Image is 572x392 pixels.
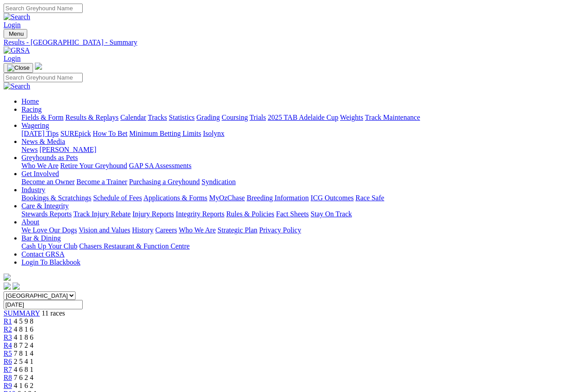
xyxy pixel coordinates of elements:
[4,317,12,325] span: R1
[14,325,34,333] span: 4 8 1 6
[21,210,568,218] div: Care & Integrity
[179,226,216,234] a: Who We Are
[21,202,69,210] a: Care & Integrity
[4,274,11,281] img: logo-grsa-white.png
[311,210,352,218] a: Stay On Track
[21,218,39,226] a: About
[132,210,174,218] a: Injury Reports
[4,63,33,73] button: Toggle navigation
[365,114,420,121] a: Track Maintenance
[355,194,384,202] a: Race Safe
[21,170,59,177] a: Get Involved
[259,226,301,234] a: Privacy Policy
[4,350,12,357] a: R5
[21,242,568,250] div: Bar & Dining
[155,226,177,234] a: Careers
[21,178,568,186] div: Get Involved
[79,242,189,250] a: Chasers Restaurant & Function Centre
[4,282,11,290] img: facebook.svg
[4,82,30,90] img: Search
[14,374,34,381] span: 7 6 2 4
[4,358,12,365] a: R6
[14,333,34,341] span: 4 1 8 6
[4,46,30,55] img: GRSA
[21,194,568,202] div: Industry
[132,226,153,234] a: History
[143,194,207,202] a: Applications & Forms
[21,186,45,194] a: Industry
[268,114,338,121] a: 2025 TAB Adelaide Cup
[21,154,78,161] a: Greyhounds as Pets
[4,13,30,21] img: Search
[21,146,38,153] a: News
[218,226,257,234] a: Strategic Plan
[21,162,59,169] a: Who We Are
[14,366,34,373] span: 4 6 8 1
[21,97,39,105] a: Home
[21,114,63,121] a: Fields & Form
[311,194,353,202] a: ICG Outcomes
[21,162,568,170] div: Greyhounds as Pets
[169,114,195,121] a: Statistics
[21,234,61,242] a: Bar & Dining
[14,382,34,389] span: 4 1 6 2
[60,162,127,169] a: Retire Your Greyhound
[21,130,568,138] div: Wagering
[79,226,130,234] a: Vision and Values
[14,350,34,357] span: 7 8 1 4
[42,309,65,317] span: 11 races
[340,114,363,121] a: Weights
[202,178,236,185] a: Syndication
[4,382,12,389] a: R9
[4,29,27,38] button: Toggle navigation
[4,333,12,341] a: R3
[4,55,21,62] a: Login
[21,122,49,129] a: Wagering
[39,146,96,153] a: [PERSON_NAME]
[21,242,77,250] a: Cash Up Your Club
[65,114,118,121] a: Results & Replays
[76,178,127,185] a: Become a Trainer
[60,130,91,137] a: SUREpick
[73,210,130,218] a: Track Injury Rebate
[249,114,266,121] a: Trials
[35,63,42,70] img: logo-grsa-white.png
[120,114,146,121] a: Calendar
[4,366,12,373] a: R7
[247,194,309,202] a: Breeding Information
[14,317,34,325] span: 4 5 9 8
[4,341,12,349] a: R4
[4,4,83,13] input: Search
[203,130,224,137] a: Isolynx
[21,105,42,113] a: Racing
[21,250,64,258] a: Contact GRSA
[129,130,201,137] a: Minimum Betting Limits
[197,114,220,121] a: Grading
[4,325,12,333] a: R2
[4,374,12,381] a: R8
[7,64,29,72] img: Close
[93,194,142,202] a: Schedule of Fees
[148,114,167,121] a: Tracks
[4,309,40,317] a: SUMMARY
[13,282,20,290] img: twitter.svg
[4,73,83,82] input: Search
[226,210,274,218] a: Rules & Policies
[21,210,71,218] a: Stewards Reports
[21,114,568,122] div: Racing
[21,258,80,266] a: Login To Blackbook
[129,162,192,169] a: GAP SA Assessments
[176,210,224,218] a: Integrity Reports
[21,226,568,234] div: About
[4,38,568,46] a: Results - [GEOGRAPHIC_DATA] - Summary
[21,138,65,145] a: News & Media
